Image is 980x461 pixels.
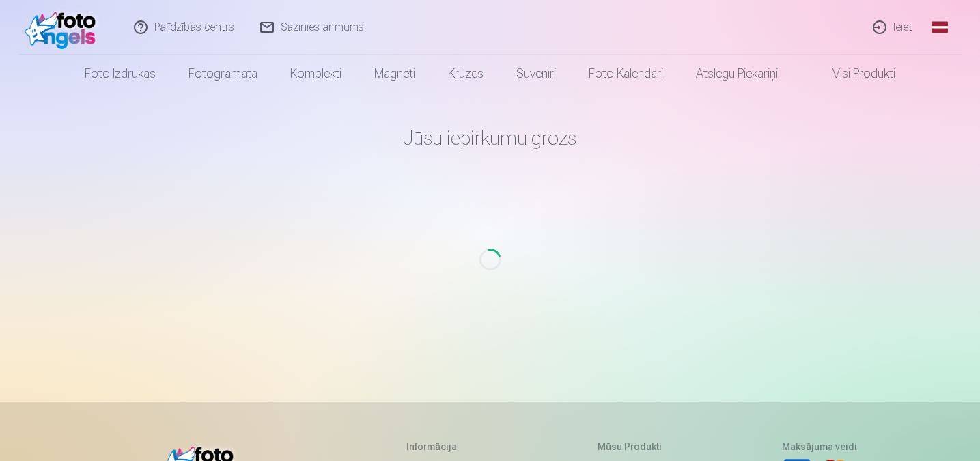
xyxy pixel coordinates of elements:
[92,126,889,150] h1: Jūsu iepirkumu grozs
[500,55,572,93] a: Suvenīri
[406,440,486,453] h5: Informācija
[794,55,912,93] a: Visi produkti
[25,5,103,49] img: /fa1
[680,55,794,93] a: Atslēgu piekariņi
[68,55,172,93] a: Foto izdrukas
[358,55,432,93] a: Magnēti
[274,55,358,93] a: Komplekti
[572,55,680,93] a: Foto kalendāri
[172,55,274,93] a: Fotogrāmata
[598,440,669,453] h5: Mūsu produkti
[432,55,500,93] a: Krūzes
[782,440,857,453] h5: Maksājuma veidi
